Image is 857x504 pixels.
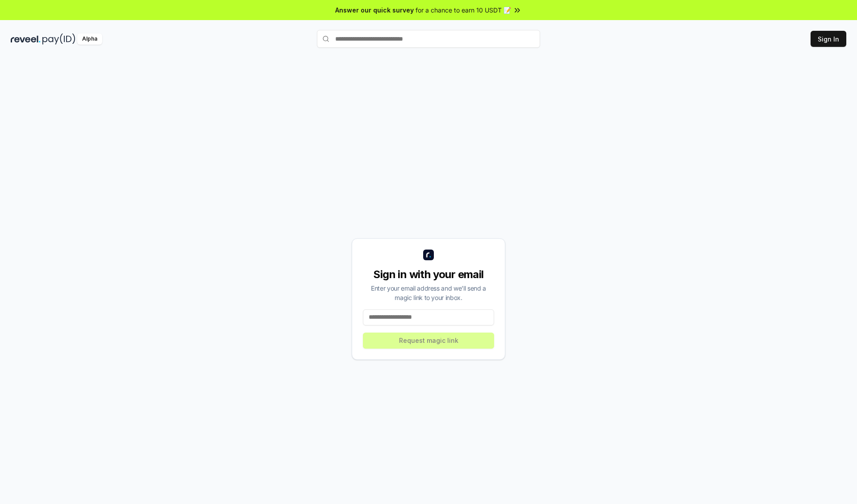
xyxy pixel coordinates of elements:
div: Enter your email address and we’ll send a magic link to your inbox. [363,283,494,302]
div: Alpha [77,33,102,45]
img: reveel_dark [11,33,41,45]
span: Answer our quick survey [335,5,414,15]
button: Sign In [811,31,846,47]
img: logo_small [423,250,434,260]
img: pay_id [42,33,75,45]
div: Sign in with your email [363,267,494,282]
span: for a chance to earn 10 USDT 📝 [416,5,511,15]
